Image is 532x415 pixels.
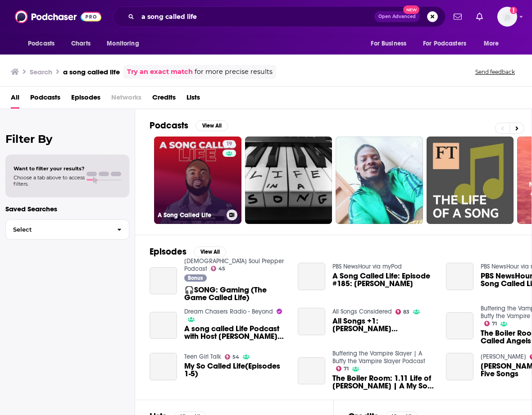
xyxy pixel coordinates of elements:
button: open menu [417,35,479,52]
span: A Song Called Life: Episode #185: [PERSON_NAME] [332,272,435,287]
a: Buffering the Vampire Slayer | A Buffy the Vampire Slayer Podcast [332,350,425,365]
span: All Songs +1: [PERSON_NAME] [PERSON_NAME] Sings The Song That Changed His Life [332,317,435,333]
span: for more precise results [195,67,273,77]
span: Select [6,227,110,233]
button: open menu [100,35,150,52]
a: Christian Soul Prepper Podcast [184,257,284,273]
span: 71 [344,367,349,371]
input: Search podcasts, credits, & more... [138,9,374,24]
a: All [11,90,19,109]
button: open menu [22,35,66,52]
a: My So Called Life(Episodes 1-5) [184,362,287,378]
a: PBS NewsHour via myPod: A Song Called Life: Episode #178: Andrea Freeman [446,263,473,290]
a: Lists [186,90,200,109]
span: For Podcasters [423,37,466,50]
a: 19A Song Called Life [154,137,241,224]
h2: Episodes [150,246,186,257]
a: Episodes [71,90,100,109]
a: Dream Chasers Radio - Beyond [184,308,273,315]
span: The Boiler Room: 1.11 Life of [PERSON_NAME] | A My So-Called Life Podcast [332,374,435,390]
a: A song called Life Podcast with Host Osi Atikpoh His Music His Podcast His Life [150,312,177,339]
span: Open Advanced [378,14,416,19]
a: Charts [65,35,96,52]
button: Select [5,219,129,240]
span: Podcasts [28,37,55,50]
a: 19 [223,140,236,147]
button: Open AdvancedNew [374,11,420,22]
a: 71 [336,366,349,371]
span: 19 [226,140,232,149]
span: Networks [111,90,141,109]
button: Show profile menu [497,7,517,27]
span: Logged in as tinajoell1 [497,7,517,27]
a: A Song Called Life: Episode #185: Dr. Joanna Kempner [298,263,325,290]
span: A song called Life Podcast with Host [PERSON_NAME] His Music His Podcast His Life [184,325,287,340]
span: 83 [403,310,409,314]
span: 54 [232,355,239,359]
a: Show notifications dropdown [473,9,487,24]
span: New [403,5,419,14]
span: Bonus [188,275,203,281]
span: For Business [371,37,406,50]
h3: a song called life [63,68,120,76]
h2: Podcasts [150,120,188,131]
h3: Search [30,68,52,76]
a: A Song Called Life: Episode #185: Dr. Joanna Kempner [332,272,435,287]
button: Send feedback [473,68,518,76]
a: 54 [225,354,240,360]
a: Teen Girl Talk [184,353,221,360]
button: View All [194,246,226,257]
a: Joseph O’ Connor – My Life in Five Songs [446,353,473,380]
a: Try an exact match [127,67,193,77]
a: The Boiler Room: 1.11 Life of Brian | A My So-Called Life Podcast [332,374,435,390]
a: PBS NewsHour via myPod [332,263,402,270]
a: A song called Life Podcast with Host Osi Atikpoh His Music His Podcast His Life [184,325,287,340]
span: Choose a tab above to access filters. [14,174,85,187]
span: Charts [71,37,91,50]
span: 45 [218,267,225,271]
a: Credits [152,90,176,109]
span: 71 [492,322,497,326]
img: Podchaser - Follow, Share and Rate Podcasts [15,8,101,25]
a: 83 [396,309,410,315]
button: open menu [477,35,510,52]
button: View All [196,120,228,131]
h2: Filter By [5,132,129,146]
a: Podcasts [30,90,60,109]
p: Saved Searches [5,205,129,213]
a: 45 [211,266,226,271]
a: Show notifications dropdown [450,9,465,24]
svg: Add a profile image [510,7,517,14]
span: More [484,37,499,50]
a: The Boiler Room: 1.15 So-Called Angels | A My So-Called Life Podcast [446,312,473,340]
a: The Boiler Room: 1.11 Life of Brian | A My So-Called Life Podcast [298,357,325,385]
a: 🎧SONG: Gaming (The Game Called Life) [184,286,287,301]
a: My So Called Life(Episodes 1-5) [150,353,177,380]
a: 71 [484,321,497,326]
button: open menu [364,35,418,52]
img: User Profile [497,7,517,27]
a: All Songs +1: John Paul White Sings The Song That Changed His Life [332,317,435,333]
div: Search podcasts, credits, & more... [113,6,446,27]
a: 🎧SONG: Gaming (The Game Called Life) [150,267,177,295]
a: PodcastsView All [150,120,228,131]
span: Monitoring [107,37,139,50]
a: All Songs +1: John Paul White Sings The Song That Changed His Life [298,308,325,335]
span: Want to filter your results? [14,165,85,172]
a: Brendan O'Connor [481,353,526,360]
h3: A Song Called Life [158,211,223,219]
a: EpisodesView All [150,246,226,257]
a: All Songs Considered [332,308,392,315]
